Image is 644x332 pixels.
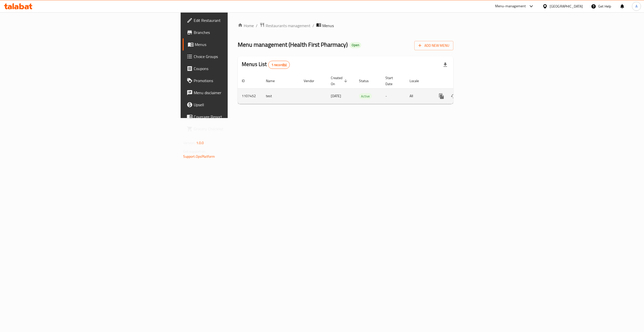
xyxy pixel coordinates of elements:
a: Coverage Report [183,111,288,123]
span: Get support on: [183,148,206,155]
div: Export file [439,59,451,71]
h2: Menus List [242,61,290,69]
span: [DATE] [331,93,341,99]
a: Promotions [183,75,288,87]
span: Edit Restaurant [194,17,284,23]
span: Coupons [194,66,284,72]
span: Grocery Checklist [194,126,284,132]
span: Version: [183,140,195,146]
a: Coupons [183,63,288,75]
a: Grocery Checklist [183,123,288,135]
td: All [406,88,431,104]
button: more [435,90,448,102]
a: Edit Restaurant [183,14,288,26]
span: Menus [322,23,334,29]
div: Active [359,93,372,99]
span: Created On [331,75,349,87]
span: Name [266,78,281,84]
span: ID [242,78,251,84]
td: - [381,88,406,104]
th: Actions [431,73,488,89]
span: A [635,4,637,9]
a: Branches [183,26,288,38]
a: Support.OpsPlatform [183,153,215,160]
span: Menus [195,41,284,47]
span: Menu disclaimer [194,90,284,96]
a: Menu disclaimer [183,87,288,99]
a: Menus [183,38,288,50]
nav: breadcrumb [238,22,453,29]
span: Upsell [194,102,284,108]
span: Start Date [385,75,399,87]
button: Add New Menu [414,41,453,50]
a: Choice Groups [183,50,288,63]
span: Status [359,78,375,84]
span: Active [359,93,372,99]
div: Open [350,42,361,48]
li: / [312,23,314,29]
a: Upsell [183,99,288,111]
div: [GEOGRAPHIC_DATA] [550,4,583,9]
span: Choice Groups [194,53,284,60]
span: Locale [410,78,425,84]
table: enhanced table [238,73,488,104]
span: 1.0.0 [196,140,204,146]
button: Change Status [448,90,460,102]
span: Coverage Report [194,114,284,120]
span: Open [350,43,361,47]
span: Add New Menu [418,42,449,49]
div: Total records count [268,61,290,69]
span: 1 record(s) [268,63,290,67]
span: Promotions [194,78,284,84]
span: Menu management ( Health First Pharmacy ) [238,39,348,50]
span: Branches [194,29,284,35]
span: Vendor [304,78,321,84]
div: Menu-management [495,3,526,9]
